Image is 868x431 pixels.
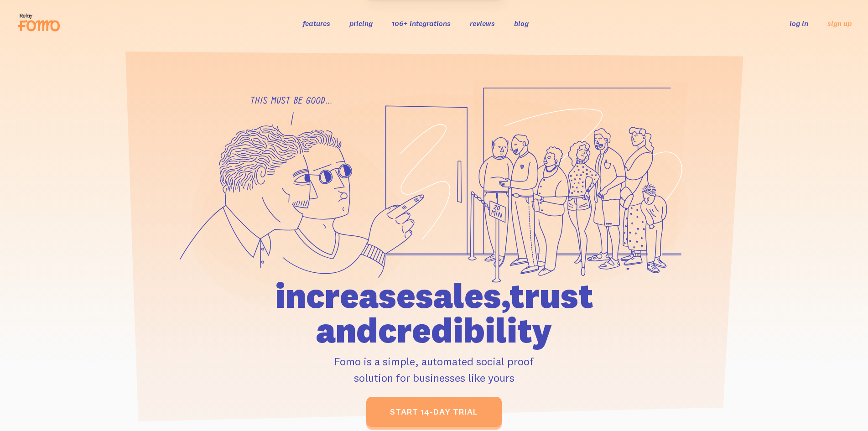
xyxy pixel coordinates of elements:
[303,19,330,28] a: features
[514,19,529,28] a: blog
[349,19,373,28] a: pricing
[470,19,495,28] a: reviews
[827,19,852,28] a: sign up
[392,19,451,28] a: 106+ integrations
[223,353,645,386] p: Fomo is a simple, automated social proof solution for businesses like yours
[366,397,502,427] a: start 14-day trial
[223,278,645,348] h1: increase sales, trust and credibility
[790,19,808,28] a: log in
